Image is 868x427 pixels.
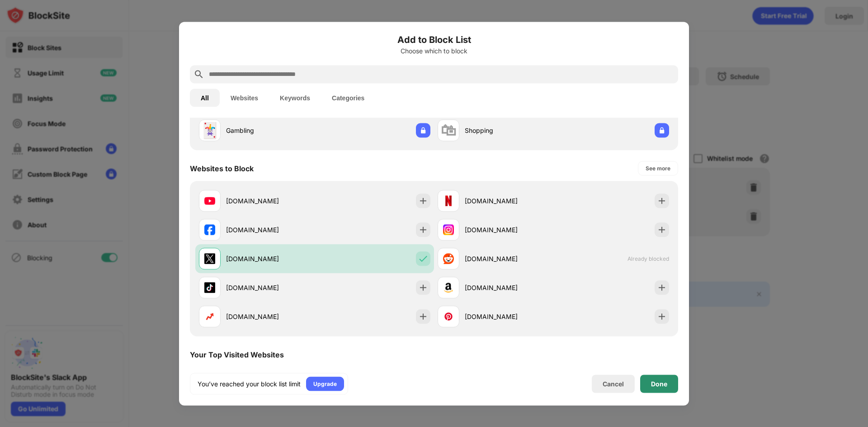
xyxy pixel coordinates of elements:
h6: Add to Block List [190,33,678,46]
div: [DOMAIN_NAME] [465,196,553,206]
div: Cancel [603,380,624,388]
div: You’ve reached your block list limit [198,379,301,388]
img: favicons [443,224,454,235]
div: [DOMAIN_NAME] [226,254,315,263]
div: Gambling [226,126,315,135]
div: Websites to Block [190,164,254,173]
button: Websites [220,89,269,107]
img: favicons [204,195,215,206]
div: [DOMAIN_NAME] [226,283,315,292]
div: Done [651,380,667,387]
button: Categories [321,89,375,107]
div: [DOMAIN_NAME] [465,254,553,263]
img: favicons [204,282,215,293]
div: [DOMAIN_NAME] [226,225,315,235]
div: See more [646,164,670,173]
div: [DOMAIN_NAME] [465,312,553,321]
img: favicons [204,224,215,235]
div: Shopping [465,126,553,135]
div: [DOMAIN_NAME] [226,312,315,321]
button: Keywords [269,89,321,107]
div: Your Top Visited Websites [190,350,284,359]
img: favicons [443,253,454,264]
img: search.svg [193,69,204,80]
div: Choose which to block [190,47,678,54]
div: 🃏 [200,121,219,140]
div: Upgrade [313,379,337,388]
span: Already blocked [627,255,669,262]
img: favicons [204,311,215,322]
div: [DOMAIN_NAME] [465,283,553,292]
img: favicons [204,253,215,264]
button: All [190,89,220,107]
img: favicons [443,282,454,293]
div: [DOMAIN_NAME] [226,196,315,206]
div: [DOMAIN_NAME] [465,225,553,235]
div: 🛍 [441,121,456,140]
img: favicons [443,195,454,206]
img: favicons [443,311,454,322]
